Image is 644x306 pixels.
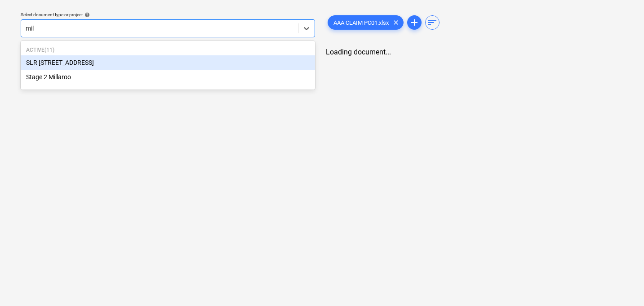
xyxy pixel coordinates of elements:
[26,46,310,54] p: Active ( 11 )
[328,15,404,30] div: AAA CLAIM PC01.xlsx
[21,55,315,70] div: SLR [STREET_ADDRESS]
[328,19,394,26] span: AAA CLAIM PC01.xlsx
[409,17,420,28] span: add
[599,263,644,306] iframe: Chat Widget
[391,17,401,28] span: clear
[83,12,90,18] span: help
[21,55,315,70] div: SLR 2 Millaroo Drive
[21,12,315,18] div: Select document type or project
[427,17,438,28] span: sort
[326,48,627,56] div: Loading document...
[21,70,315,84] div: Stage 2 Millaroo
